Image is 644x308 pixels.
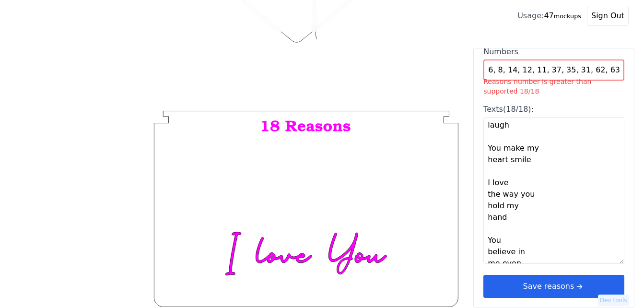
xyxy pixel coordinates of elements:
[517,11,544,20] span: Usage:
[587,6,629,26] button: Sign Out
[483,117,624,264] textarea: Texts(18/18):
[517,10,581,22] div: 47
[598,295,629,306] button: Dev tools
[483,275,624,298] button: Save reasonsarrow right short
[554,12,581,20] small: mockups
[483,46,624,58] div: Numbers
[483,59,624,81] input: NumbersReasons number is greater than supported 18/18
[574,281,585,292] svg: arrow right short
[503,105,534,114] span: (18/18):
[483,77,624,96] div: Reasons number is greater than supported 18/18
[483,104,624,115] div: Texts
